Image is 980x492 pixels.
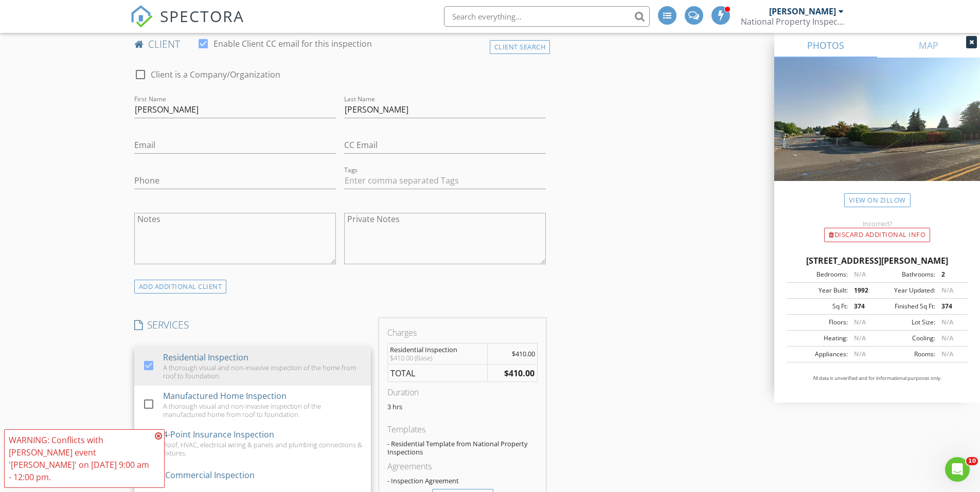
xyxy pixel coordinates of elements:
[387,326,538,339] div: Charges
[387,440,538,456] div: - Residential Template from National Property Inspections
[165,469,254,481] div: Commercial Inspection
[490,40,550,54] div: Client Search
[790,302,848,311] div: Sq Ft:
[787,254,968,267] div: [STREET_ADDRESS][PERSON_NAME]
[390,345,486,354] div: Residential Inspection
[854,350,866,358] span: N/A
[769,6,836,16] div: [PERSON_NAME]
[824,228,930,242] div: Discard Additional info
[945,457,970,482] iframe: Intercom live chat
[877,33,980,58] a: MAP
[848,302,877,311] div: 374
[390,354,486,362] div: $410.00 (Base)
[941,350,953,358] span: N/A
[163,428,274,441] div: 4-Point Insurance Inspection
[134,38,546,51] h4: client
[387,423,538,435] div: Templates
[877,302,935,311] div: Finished Sq Ft:
[941,318,953,326] span: N/A
[787,375,968,382] p: All data is unverified and for informational purposes only.
[935,302,965,311] div: 374
[941,334,953,342] span: N/A
[790,350,848,359] div: Appliances:
[387,364,487,382] td: TOTAL
[854,318,866,326] span: N/A
[774,33,877,58] a: PHOTOS
[444,6,650,27] input: Search everything...
[774,58,980,206] img: streetview
[877,286,935,295] div: Year Updated:
[134,280,227,294] div: ADD ADDITIONAL client
[877,334,935,343] div: Cooling:
[512,349,535,358] span: $410.00
[160,5,244,27] span: SPECTORA
[790,318,848,327] div: Floors:
[9,434,152,483] div: WARNING: Conflicts with [PERSON_NAME] event '[PERSON_NAME]' on [DATE] 9:00 am - 12:00 pm.
[130,5,153,28] img: The Best Home Inspection Software - Spectora
[163,363,363,380] div: A thorough visual and non-invasive inspection of the home from roof to foundation.
[854,334,866,342] span: N/A
[941,286,953,295] span: N/A
[130,14,244,35] a: SPECTORA
[854,270,866,279] span: N/A
[848,286,877,295] div: 1992
[966,457,978,465] span: 10
[387,477,538,485] div: - Inspection Agreement
[213,39,372,49] label: Enable Client CC email for this inspection
[844,193,911,207] a: View on Zillow
[163,390,287,402] div: Manufactured Home Inspection
[504,368,534,379] strong: $410.00
[790,286,848,295] div: Year Built:
[877,318,935,327] div: Lot Size:
[877,350,935,359] div: Rooms:
[387,403,538,411] p: 3 hrs
[935,270,965,279] div: 2
[790,334,848,343] div: Heating:
[774,220,980,228] div: Incorrect?
[134,318,371,332] h4: SERVICES
[163,402,363,418] div: A thorough visual and non-invasive inspection of the manufactured home from roof to foundation.
[387,386,538,398] div: Duration
[151,69,280,80] label: Client is a Company/Organization
[877,270,935,279] div: Bathrooms:
[790,270,848,279] div: Bedrooms:
[741,16,844,27] div: National Property Inspections
[387,460,538,472] div: Agreements
[163,441,363,457] div: Roof, HVAC, electrical wiring & panels and plumbing connections & fixtures.
[163,351,248,363] div: Residential Inspection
